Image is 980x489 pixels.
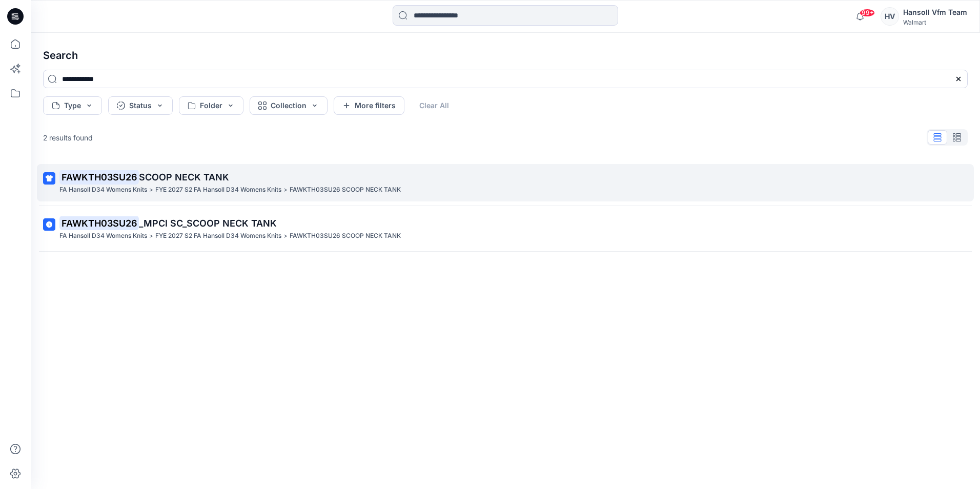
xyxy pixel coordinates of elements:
p: FA Hansoll D34 Womens Knits [59,185,147,195]
p: FAWKTH03SU26 SCOOP NECK TANK [290,231,401,241]
p: > [149,185,153,195]
p: > [149,231,153,241]
button: Collection [250,96,328,115]
span: SCOOP NECK TANK [139,172,229,182]
p: FYE 2027 S2 FA Hansoll D34 Womens Knits [155,231,281,241]
span: _MPCI SC_SCOOP NECK TANK [139,218,277,229]
p: > [283,231,288,241]
p: FYE 2027 S2 FA Hansoll D34 Womens Knits [155,185,281,195]
div: Hansoll Vfm Team [903,6,967,18]
div: Walmart [903,18,967,26]
a: FAWKTH03SU26_MPCI SC_SCOOP NECK TANKFA Hansoll D34 Womens Knits>FYE 2027 S2 FA Hansoll D34 Womens... [37,210,974,248]
mark: FAWKTH03SU26 [59,216,139,230]
p: 2 results found [43,132,93,143]
div: HV [881,7,899,26]
span: 99+ [860,9,875,17]
p: > [283,185,288,195]
p: FAWKTH03SU26 SCOOP NECK TANK [290,185,401,195]
button: More filters [334,96,404,115]
a: FAWKTH03SU26SCOOP NECK TANKFA Hansoll D34 Womens Knits>FYE 2027 S2 FA Hansoll D34 Womens Knits>FA... [37,164,974,201]
p: FA Hansoll D34 Womens Knits [59,231,147,241]
h4: Search [35,41,976,70]
button: Folder [179,96,243,115]
button: Type [43,96,102,115]
button: Status [108,96,173,115]
mark: FAWKTH03SU26 [59,170,139,184]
